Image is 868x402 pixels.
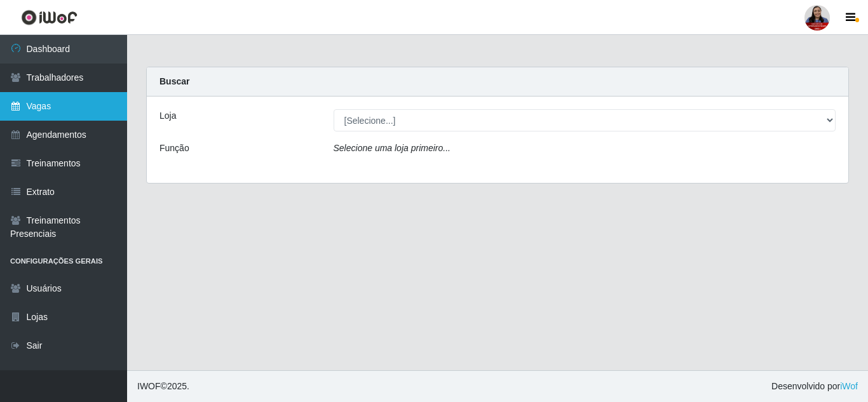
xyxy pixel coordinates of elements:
span: © 2025 . [137,380,189,393]
label: Loja [159,109,176,123]
img: CoreUI Logo [21,10,78,25]
strong: Buscar [159,76,189,86]
span: Desenvolvido por [771,380,858,393]
a: iWof [840,381,858,391]
i: Selecione uma loja primeiro... [334,143,451,153]
label: Função [159,142,189,155]
span: IWOF [137,381,161,391]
